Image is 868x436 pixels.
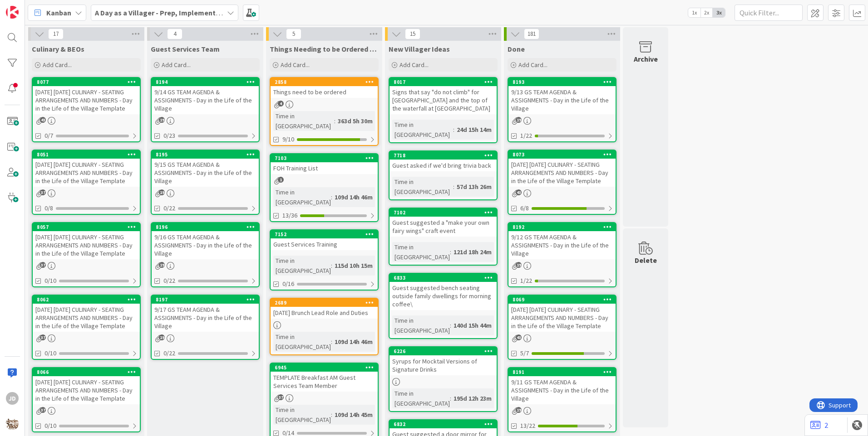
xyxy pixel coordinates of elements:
div: Time in [GEOGRAPHIC_DATA] [392,120,453,140]
span: 37 [40,334,46,340]
a: 8062[DATE] [DATE] CULINARY - SEATING ARRANGEMENTS AND NUMBERS - Day in the Life of the Village Te... [32,295,141,360]
div: 8073 [508,150,616,159]
span: Add Card... [518,61,547,69]
div: 9/17 GS TEAM AGENDA & ASSIGNMENTS - Day in the Life of the Village [152,304,259,332]
span: 19 [159,262,165,268]
div: Delete [635,255,657,266]
div: 8195 [156,151,259,158]
a: 7152Guest Services TrainingTime in [GEOGRAPHIC_DATA]:115d 10h 15m0/16 [270,229,379,291]
div: 7103 [271,154,378,162]
div: 8191 [508,368,616,376]
span: 43 [40,117,46,123]
span: : [453,125,454,135]
div: [DATE] [DATE] CULINARY - SEATING ARRANGEMENTS AND NUMBERS - Day in the Life of the Village Template [33,376,140,404]
div: 7102 [394,209,497,216]
span: 37 [40,407,46,413]
span: 19 [516,117,522,123]
div: 6226 [390,347,497,355]
div: 57d 13h 26m [454,182,494,192]
div: 2858Things need to be ordered [271,78,378,98]
div: 8017Signs that say "do not climb" for [GEOGRAPHIC_DATA] and the top of the waterfall at [GEOGRAPH... [390,78,497,114]
span: 181 [524,29,539,39]
div: 6833 [394,275,497,281]
a: 8077[DATE] [DATE] CULINARY - SEATING ARRANGEMENTS AND NUMBERS - Day in the Life of the Village Te... [32,77,141,142]
div: 81969/16 GS TEAM AGENDA & ASSIGNMENTS - Day in the Life of the Village [152,223,259,259]
div: [DATE] [DATE] CULINARY - SEATING ARRANGEMENTS AND NUMBERS - Day in the Life of the Village Template [508,159,616,187]
div: 81959/15 GS TEAM AGENDA & ASSIGNMENTS - Day in the Life of the Village [152,150,259,187]
div: 8062 [33,296,140,304]
div: 8194 [152,78,259,86]
div: Time in [GEOGRAPHIC_DATA] [273,332,331,352]
input: Quick Filter... [735,5,803,21]
a: 8057[DATE] [DATE] CULINARY - SEATING ARRANGEMENTS AND NUMBERS - Day in the Life of the Village Te... [32,222,141,287]
div: 115d 10h 15m [332,261,375,271]
div: 8062[DATE] [DATE] CULINARY - SEATING ARRANGEMENTS AND NUMBERS - Day in the Life of the Village Te... [33,296,140,332]
div: JD [6,392,19,405]
div: 8197 [152,296,259,304]
div: 8077 [33,78,140,86]
div: 81919/11 GS TEAM AGENDA & ASSIGNMENTS - Day in the Life of the Village [508,368,616,404]
div: 9/13 GS TEAM AGENDA & ASSIGNMENTS - Day in the Life of the Village [508,86,616,114]
span: 1x [688,8,700,17]
a: 8066[DATE] [DATE] CULINARY - SEATING ARRANGEMENTS AND NUMBERS - Day in the Life of the Village Te... [32,367,141,432]
div: 9/16 GS TEAM AGENDA & ASSIGNMENTS - Day in the Life of the Village [152,231,259,259]
span: Culinary & BEOs [32,44,84,53]
span: 13/22 [520,421,535,431]
div: 6945TEMPLATE Breakfast AM Guest Services Team Member [271,363,378,392]
span: 37 [40,262,46,268]
div: 7718 [390,151,497,160]
div: 81979/17 GS TEAM AGENDA & ASSIGNMENTS - Day in the Life of the Village [152,296,259,332]
div: Archive [634,53,658,64]
span: 1/22 [520,131,532,140]
div: 8069 [508,296,616,304]
a: 8051[DATE] [DATE] CULINARY - SEATING ARRANGEMENTS AND NUMBERS - Day in the Life of the Village Te... [32,150,141,215]
span: 0/10 [44,349,56,358]
a: 81939/13 GS TEAM AGENDA & ASSIGNMENTS - Day in the Life of the Village1/22 [508,77,616,142]
div: 8051 [33,150,140,159]
div: 140d 15h 44m [451,320,494,330]
span: : [331,192,332,202]
div: 24d 15h 14m [454,125,494,135]
a: 7103FOH Training ListTime in [GEOGRAPHIC_DATA]:109d 14h 46m13/36 [270,153,379,222]
div: 7102Guest suggested a "make your own fairy wings" craft event [390,208,497,237]
div: FOH Training List [271,162,378,174]
div: [DATE] [DATE] CULINARY - SEATING ARRANGEMENTS AND NUMBERS - Day in the Life of the Village Template [33,304,140,332]
span: : [334,116,335,126]
a: 7102Guest suggested a "make your own fairy wings" craft eventTime in [GEOGRAPHIC_DATA]:121d 18h 24m [389,208,498,266]
div: 6226 [394,348,497,354]
div: 2689[DATE] Brunch Lead Role and Duties [271,299,378,319]
span: 9/10 [282,135,294,144]
span: New Villager Ideas [389,44,450,53]
div: Guest asked if we'd bring trivia back [390,160,497,171]
div: 8066 [37,369,140,375]
a: 81929/12 GS TEAM AGENDA & ASSIGNMENTS - Day in the Life of the Village1/22 [508,222,616,287]
div: 7103 [275,155,378,161]
div: Guest suggested a "make your own fairy wings" craft event [390,217,497,237]
span: Add Card... [399,61,429,69]
span: 6/8 [520,203,529,213]
div: Time in [GEOGRAPHIC_DATA] [392,388,450,408]
div: 8066[DATE] [DATE] CULINARY - SEATING ARRANGEMENTS AND NUMBERS - Day in the Life of the Village Te... [33,368,140,404]
div: Time in [GEOGRAPHIC_DATA] [273,405,331,425]
div: 7152Guest Services Training [271,230,378,250]
span: 0/10 [44,421,56,431]
div: 81929/12 GS TEAM AGENDA & ASSIGNMENTS - Day in the Life of the Village [508,223,616,259]
div: 2858 [271,78,378,86]
img: avatar [6,417,19,430]
div: 9/15 GS TEAM AGENDA & ASSIGNMENTS - Day in the Life of the Village [152,159,259,187]
div: 8194 [156,79,259,85]
div: 363d 5h 30m [335,116,375,126]
a: 6226Syrups for Mocktail Versions of Signature DrinksTime in [GEOGRAPHIC_DATA]:195d 12h 23m [389,346,498,412]
div: 7718 [394,152,497,159]
div: 8073[DATE] [DATE] CULINARY - SEATING ARRANGEMENTS AND NUMBERS - Day in the Life of the Village Te... [508,150,616,187]
div: 8192 [513,224,616,230]
span: Add Card... [281,61,310,69]
div: 81949/14 GS TEAM AGENDA & ASSIGNMENTS - Day in the Life of the Village [152,78,259,114]
div: Syrups for Mocktail Versions of Signature Drinks [390,355,497,375]
div: 8073 [513,151,616,158]
div: 2858 [275,79,378,85]
div: 8195 [152,150,259,159]
div: 6226Syrups for Mocktail Versions of Signature Drinks [390,347,497,375]
div: 8192 [508,223,616,231]
span: Add Card... [162,61,191,69]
